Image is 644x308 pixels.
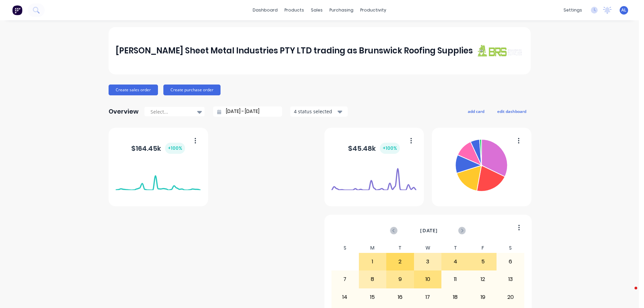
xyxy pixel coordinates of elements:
div: + 100 % [380,143,400,154]
div: 9 [387,271,414,288]
div: 8 [359,271,386,288]
span: [DATE] [420,227,438,234]
div: 6 [497,253,524,270]
div: 4 status selected [294,108,337,115]
div: 12 [469,271,497,288]
a: dashboard [249,5,281,15]
div: 7 [331,271,359,288]
div: + 100 % [165,143,185,154]
div: 10 [414,271,441,288]
div: 13 [497,271,524,288]
div: 4 [442,253,469,270]
div: 1 [359,253,386,270]
div: $ 164.45k [131,143,185,154]
div: 17 [414,289,441,306]
div: T [441,243,469,253]
div: 20 [497,289,524,306]
div: Overview [109,105,139,118]
img: J A Sheet Metal Industries PTY LTD trading as Brunswick Roofing Supplies [476,44,523,57]
div: [PERSON_NAME] Sheet Metal Industries PTY LTD trading as Brunswick Roofing Supplies [116,44,473,57]
div: settings [560,5,585,15]
div: F [469,243,497,253]
div: 15 [359,289,386,306]
div: sales [307,5,326,15]
div: W [414,243,442,253]
div: products [281,5,307,15]
div: purchasing [326,5,357,15]
div: 3 [414,253,441,270]
img: Factory [12,5,22,15]
div: 16 [387,289,414,306]
div: T [386,243,414,253]
div: 11 [442,271,469,288]
div: 19 [469,289,497,306]
button: Create purchase order [163,85,221,95]
button: 4 status selected [290,106,348,117]
button: edit dashboard [493,107,531,116]
span: AL [621,7,626,13]
div: 5 [469,253,497,270]
div: S [331,243,359,253]
div: S [497,243,524,253]
div: $ 45.48k [348,143,400,154]
div: 18 [442,289,469,306]
div: productivity [357,5,390,15]
div: 2 [387,253,414,270]
button: add card [463,107,489,116]
iframe: Intercom live chat [621,285,637,301]
div: 14 [331,289,359,306]
button: Create sales order [109,85,158,95]
div: M [359,243,387,253]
